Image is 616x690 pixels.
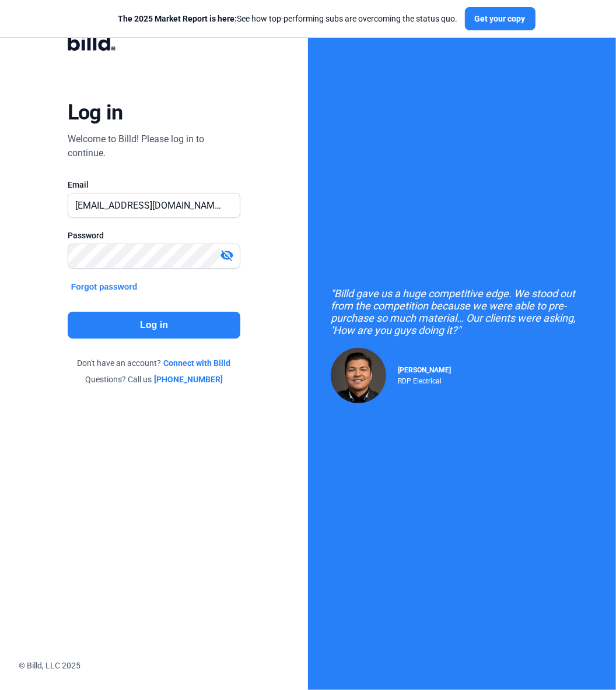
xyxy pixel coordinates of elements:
span: [PERSON_NAME] [398,366,451,374]
div: Welcome to Billd! Please log in to continue. [68,132,241,160]
button: Forgot password [68,280,141,293]
div: Don't have an account? [68,357,241,369]
div: Password [68,230,241,241]
div: "Billd gave us a huge competitive edge. We stood out from the competition because we were able to... [331,287,593,336]
div: RDP Electrical [398,374,451,385]
a: [PHONE_NUMBER] [154,374,223,385]
div: See how top-performing subs are overcoming the status quo. [118,13,458,24]
div: Questions? Call us [68,374,241,385]
div: Email [68,179,241,191]
button: Log in [68,312,241,339]
img: Raul Pacheco [331,348,386,403]
button: Get your copy [465,7,535,30]
span: The 2025 Market Report is here: [118,14,237,23]
a: Connect with Billd [164,357,231,369]
div: Log in [68,100,123,125]
mat-icon: visibility_off [220,248,234,262]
